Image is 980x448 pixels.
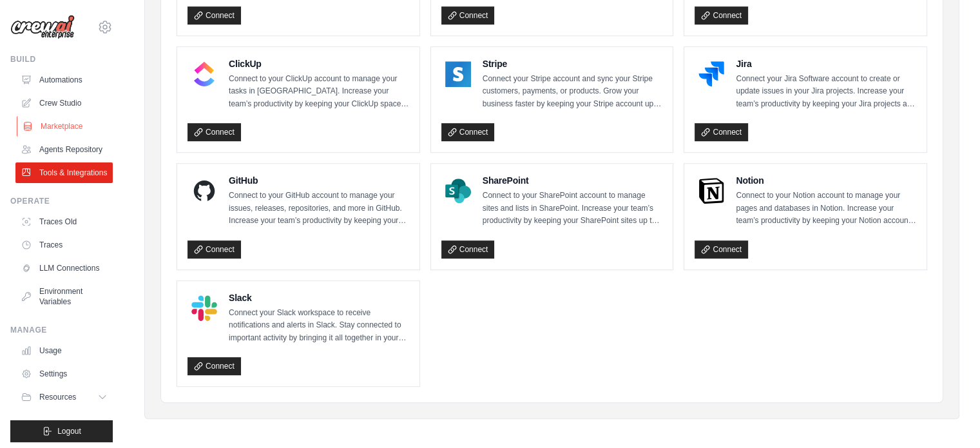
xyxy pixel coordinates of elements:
[15,93,113,113] a: Crew Studio
[736,190,916,228] p: Connect to your Notion account to manage your pages and databases in Notion. Increase your team’s...
[441,240,495,258] a: Connect
[187,240,241,258] a: Connect
[15,364,113,384] a: Settings
[187,123,241,141] a: Connect
[187,357,241,375] a: Connect
[441,6,495,24] a: Connect
[483,174,663,187] h4: SharePoint
[229,190,409,228] p: Connect to your GitHub account to manage your issues, releases, repositories, and more in GitHub....
[10,54,113,64] div: Build
[10,420,113,442] button: Logout
[187,6,241,24] a: Connect
[736,57,916,70] h4: Jira
[698,178,724,204] img: Notion Logo
[229,73,409,111] p: Connect to your ClickUp account to manage your tasks in [GEOGRAPHIC_DATA]. Increase your team’s p...
[15,281,113,312] a: Environment Variables
[191,61,217,87] img: ClickUp Logo
[695,6,748,24] a: Connect
[15,235,113,255] a: Traces
[736,174,916,187] h4: Notion
[15,211,113,232] a: Traces Old
[57,426,81,436] span: Logout
[15,70,113,90] a: Automations
[483,73,663,111] p: Connect your Stripe account and sync your Stripe customers, payments, or products. Grow your busi...
[10,196,113,206] div: Operate
[695,240,748,258] a: Connect
[17,116,114,137] a: Marketplace
[191,295,217,321] img: Slack Logo
[15,340,113,361] a: Usage
[445,61,471,87] img: Stripe Logo
[229,174,409,187] h4: GitHub
[229,307,409,345] p: Connect your Slack workspace to receive notifications and alerts in Slack. Stay connected to impo...
[229,291,409,304] h4: Slack
[15,162,113,183] a: Tools & Integrations
[15,258,113,278] a: LLM Connections
[483,57,663,70] h4: Stripe
[15,139,113,160] a: Agents Repository
[15,387,113,407] button: Resources
[736,73,916,111] p: Connect your Jira Software account to create or update issues in your Jira projects. Increase you...
[10,325,113,335] div: Manage
[445,178,471,204] img: SharePoint Logo
[483,190,663,228] p: Connect to your SharePoint account to manage sites and lists in SharePoint. Increase your team’s ...
[10,15,75,39] img: Logo
[698,61,724,87] img: Jira Logo
[39,392,76,402] span: Resources
[229,57,409,70] h4: ClickUp
[191,178,217,204] img: GitHub Logo
[695,123,748,141] a: Connect
[441,123,495,141] a: Connect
